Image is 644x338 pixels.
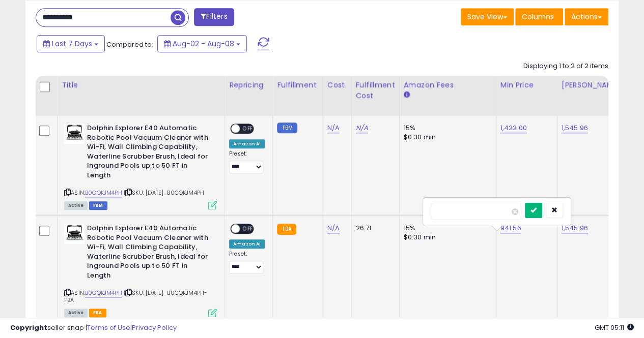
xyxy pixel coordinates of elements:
[356,123,368,133] a: N/A
[64,224,85,244] img: 416DmDJQIIL._SL40_.jpg
[64,124,85,144] img: 416DmDJQIIL._SL40_.jpg
[194,8,234,26] button: Filters
[404,224,488,233] div: 15%
[277,80,318,90] div: Fulfillment
[327,123,340,133] a: N/A
[565,8,608,25] button: Actions
[404,80,492,90] div: Amazon Fees
[229,239,265,249] div: Amazon AI
[240,225,256,233] span: OFF
[404,124,488,133] div: 15%
[595,323,634,332] span: 2025-08-17 05:11 GMT
[87,323,130,332] a: Terms of Use
[500,223,521,233] a: 941.56
[229,80,268,90] div: Repricing
[356,224,391,233] div: 26.71
[327,80,347,90] div: Cost
[64,124,217,208] div: ASIN:
[10,323,47,332] strong: Copyright
[173,39,234,49] span: Aug-02 - Aug-08
[62,80,220,90] div: Title
[500,123,527,133] a: 1,422.00
[277,224,296,235] small: FBA
[106,40,153,49] span: Compared to:
[562,123,588,133] a: 1,545.96
[89,201,107,210] span: FBM
[157,35,247,52] button: Aug-02 - Aug-08
[64,201,88,210] span: All listings currently available for purchase on Amazon
[85,189,122,197] a: B0CQKJM4PH
[404,233,488,242] div: $0.30 min
[87,124,211,182] b: Dolphin Explorer E40 Automatic Robotic Pool Vacuum Cleaner with Wi-Fi, Wall Climbing Capability, ...
[356,80,395,101] div: Fulfillment Cost
[85,289,122,297] a: B0CQKJM4PH
[229,251,265,273] div: Preset:
[562,80,622,90] div: [PERSON_NAME]
[562,223,588,233] a: 1,545.96
[277,122,297,133] small: FBM
[37,35,105,52] button: Last 7 Days
[327,223,340,233] a: N/A
[522,12,554,22] span: Columns
[132,323,177,332] a: Privacy Policy
[240,125,256,133] span: OFF
[461,8,514,25] button: Save View
[515,8,563,25] button: Columns
[87,224,211,283] b: Dolphin Explorer E40 Automatic Robotic Pool Vacuum Cleaner with Wi-Fi, Wall Climbing Capability, ...
[229,139,265,148] div: Amazon AI
[404,133,488,142] div: $0.30 min
[64,289,207,304] span: | SKU: [DATE]_B0CQKJM4PH-FBA
[500,80,553,90] div: Min Price
[523,62,608,71] div: Displaying 1 to 2 of 2 items
[10,323,177,333] div: seller snap | |
[52,39,92,49] span: Last 7 Days
[404,90,410,100] small: Amazon Fees.
[124,189,204,197] span: | SKU: [DATE]_B0CQKJM4PH
[229,150,265,173] div: Preset:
